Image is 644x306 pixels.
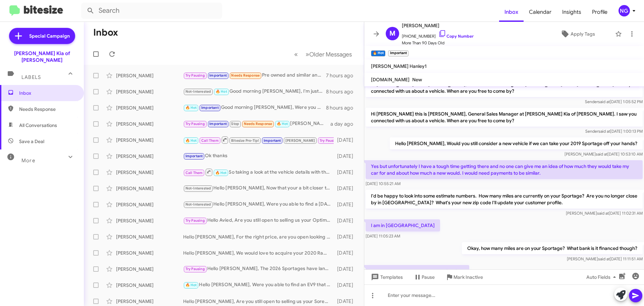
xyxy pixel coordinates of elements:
[19,122,57,129] span: All Conversations
[116,88,183,95] div: [PERSON_NAME]
[326,104,359,111] div: 8 hours ago
[231,122,239,126] span: Stop
[499,2,524,22] a: Inbox
[581,271,624,283] button: Auto Fields
[183,136,334,144] div: Sounds good just let me know when works best for you!
[216,89,227,94] span: 🔥 Hot
[334,266,359,272] div: [DATE]
[209,122,227,126] span: Important
[183,168,334,176] div: So taking a look at the vehicle details with the appraiser, it looks like we would be able to tra...
[320,138,339,143] span: Try Pausing
[302,47,356,61] button: Next
[185,218,205,223] span: Try Pausing
[116,217,183,224] div: [PERSON_NAME]
[388,50,408,56] small: Important
[290,47,302,61] button: Previous
[598,129,610,134] span: said at
[366,160,643,179] p: Yes but unfortunately I have a tough time getting there and no one can give me an idea of how muc...
[185,105,197,110] span: 🔥 Hot
[277,122,288,126] span: 🔥 Hot
[244,122,272,126] span: Needs Response
[183,217,334,224] div: Hello Avied, Are you still open to selling us your Optima for the right price?
[116,298,183,305] div: [PERSON_NAME]
[412,77,422,83] span: New
[183,184,334,192] div: Hello [PERSON_NAME], Now that your a bit closer to your lease end, would you consider an early up...
[598,256,610,261] span: said at
[19,106,76,113] span: Needs Response
[571,28,595,40] span: Apply Tags
[586,271,619,283] span: Auto Fields
[557,2,587,22] span: Insights
[116,266,183,272] div: [PERSON_NAME]
[116,72,183,79] div: [PERSON_NAME]
[93,27,118,38] h1: Inbox
[566,211,643,216] span: [PERSON_NAME] [DATE] 11:02:31 AM
[116,250,183,256] div: [PERSON_NAME]
[585,129,643,134] span: Sender [DATE] 1:00:13 PM
[185,73,205,78] span: Try Pausing
[116,121,183,127] div: [PERSON_NAME]
[183,281,334,289] div: Hello [PERSON_NAME], Were you able to find an EV9 that fit your needs?
[183,201,334,208] div: Hello [PERSON_NAME], Were you able to find a [DATE] that fit your needs?
[116,153,183,160] div: [PERSON_NAME]
[183,72,326,79] div: Pre owned and similar and size or larger
[183,152,334,160] div: Ok thanks
[201,105,219,110] span: Important
[366,265,469,277] p: I would have to look on my way out in a few.
[402,30,474,40] span: [PHONE_NUMBER]
[598,99,610,104] span: said at
[185,122,205,126] span: Try Pausing
[371,63,427,69] span: [PERSON_NAME] Hanley1
[389,28,395,39] span: M
[116,137,183,143] div: [PERSON_NAME]
[183,250,334,256] div: Hello [PERSON_NAME], We would love to acquire your 2020 Ram 1500 for our pre owned lot. For the r...
[231,138,259,143] span: Bitesize Pro-Tip!
[21,74,41,80] span: Labels
[334,201,359,208] div: [DATE]
[185,267,205,271] span: Try Pausing
[366,78,643,97] p: Hi [PERSON_NAME] this is [PERSON_NAME], General Sales Manager at [PERSON_NAME] Kia of [PERSON_NAM...
[185,89,211,94] span: Not-Interested
[453,271,483,283] span: Mark Inactive
[185,171,203,175] span: Call Them
[9,28,75,44] a: Special Campaign
[543,28,612,40] button: Apply Tags
[21,158,35,164] span: More
[440,271,488,283] button: Mark Inactive
[185,186,211,190] span: Not-Interested
[371,50,385,56] small: 🔥 Hot
[366,190,643,209] p: I'd be happy to look into some estimate numbers. How many miles are currently on your Sportage? A...
[306,50,309,58] span: »
[116,201,183,208] div: [PERSON_NAME]
[390,137,643,149] p: Hello [PERSON_NAME], Would you still consider a new vehicle if we can take your 2019 Sportage off...
[334,282,359,289] div: [DATE]
[334,250,359,256] div: [DATE]
[402,21,474,30] span: [PERSON_NAME]
[116,185,183,192] div: [PERSON_NAME]
[185,154,203,158] span: Important
[567,256,643,261] span: [PERSON_NAME] [DATE] 11:11:51 AM
[185,138,197,143] span: 🔥 Hot
[330,121,359,127] div: a day ago
[597,211,609,216] span: said at
[19,138,44,145] span: Save a Deal
[366,233,400,238] span: [DATE] 11:05:23 AM
[462,242,643,254] p: Okay, how many miles are on your Sportage? What bank is it financed though?
[29,33,70,39] span: Special Campaign
[596,151,607,157] span: said at
[183,298,334,305] div: Hello [PERSON_NAME], Are you still open to selling us your Sorento for the right price?
[116,169,183,176] div: [PERSON_NAME]
[81,3,222,19] input: Search
[326,88,359,95] div: 8 hours ago
[366,181,400,186] span: [DATE] 10:55:21 AM
[19,90,76,96] span: Inbox
[438,34,474,39] a: Copy Number
[183,104,326,112] div: Good morning [PERSON_NAME], Were you able to look at the mileage on the sportage? An approximate ...
[185,283,197,287] span: 🔥 Hot
[334,233,359,240] div: [DATE]
[613,5,637,16] button: NG
[565,151,643,157] span: [PERSON_NAME] [DATE] 10:53:10 AM
[402,40,474,46] span: More Than 90 Days Old
[326,72,359,79] div: 7 hours ago
[285,138,315,143] span: [PERSON_NAME]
